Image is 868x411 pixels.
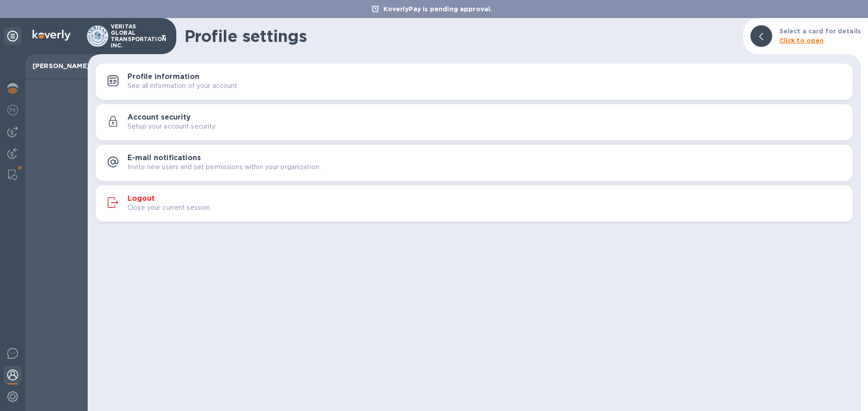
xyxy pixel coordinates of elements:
p: KoverlyPay is pending approval. [379,5,497,14]
button: Account securitySetup your account security [96,104,853,140]
p: Setup your account security [127,122,216,131]
img: Foreign exchange [7,105,18,115]
b: Click to open [779,37,824,44]
p: Invite new users and set permissions within your organization. [127,162,321,172]
h3: Logout [127,194,155,203]
p: [PERSON_NAME] [33,61,80,70]
button: E-mail notificationsInvite new users and set permissions within your organization. [96,145,853,181]
button: LogoutClose your current session. [96,185,853,222]
h3: Account security [127,113,191,122]
p: See all information of your account [127,81,238,91]
p: Close your current session. [127,203,212,212]
b: Select a card for details [779,28,861,35]
p: VERITAS GLOBAL TRANSPORTATION INC. [111,23,156,49]
img: Logo [33,30,71,41]
button: Profile informationSee all information of your account [96,64,853,100]
h1: Profile settings [184,27,736,46]
div: Unpin categories [4,27,22,45]
h3: Profile information [127,73,199,81]
h3: E-mail notifications [127,154,201,162]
